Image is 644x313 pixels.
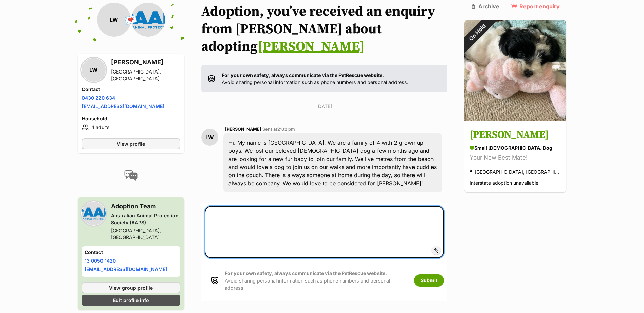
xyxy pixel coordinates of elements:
a: 0430 220 634 [82,95,115,101]
span: 2:02 pm [277,127,295,132]
a: Archive [471,3,499,9]
div: LW [97,3,131,37]
a: [EMAIL_ADDRESS][DOMAIN_NAME] [82,103,164,109]
img: conversation-icon-4a6f8262b818ee0b60e3300018af0b2d0b884aa5de6e9bcb8d3d4eeb1a70a7c4.svg [124,170,138,181]
a: [PERSON_NAME] small [DEMOGRAPHIC_DATA] Dog Your New Best Mate! [GEOGRAPHIC_DATA], [GEOGRAPHIC_DAT... [464,123,566,193]
a: On Hold [464,116,566,123]
h3: [PERSON_NAME] [470,128,561,143]
img: Australian Animal Protection Society (AAPS) profile pic [131,3,165,37]
div: Australian Animal Protection Society (AAPS) [111,212,180,226]
span: [PERSON_NAME] [225,127,261,132]
a: Report enquiry [511,3,560,9]
h1: Adoption, you’ve received an enquiry from [PERSON_NAME] about adopting [201,3,448,56]
span: View profile [117,140,145,147]
p: Avoid sharing personal information such as phone numbers and personal address. [225,270,407,291]
h3: [PERSON_NAME] [111,58,180,67]
a: [PERSON_NAME] [258,38,365,55]
div: small [DEMOGRAPHIC_DATA] Dog [470,145,561,152]
div: On Hold [455,11,499,55]
a: View profile [82,138,180,149]
div: LW [201,129,218,146]
a: Edit profile info [82,295,180,306]
a: [EMAIL_ADDRESS][DOMAIN_NAME] [85,266,167,272]
a: 13 0050 1420 [85,258,116,264]
div: [GEOGRAPHIC_DATA], [GEOGRAPHIC_DATA] [470,168,561,177]
img: Neville [464,20,566,121]
h4: Household [82,115,180,122]
span: 💌 [123,13,139,27]
div: [GEOGRAPHIC_DATA], [GEOGRAPHIC_DATA] [111,227,180,241]
a: View group profile [82,282,180,293]
img: Australian Animal Protection Society (AAPS) profile pic [82,202,106,225]
p: [DATE] [201,103,448,110]
h4: Contact [85,249,178,256]
span: Interstate adoption unavailable [470,180,538,186]
button: Submit [414,274,444,287]
li: 4 adults [82,123,180,131]
h4: Contact [82,86,180,93]
h3: Adoption Team [111,202,180,211]
span: View group profile [109,284,153,291]
div: LW [82,58,106,82]
strong: For your own safety, always communicate via the PetRescue website. [225,270,387,276]
span: Edit profile info [113,297,149,304]
strong: For your own safety, always communicate via the PetRescue website. [222,72,384,78]
div: Your New Best Mate! [470,153,561,163]
p: Avoid sharing personal information such as phone numbers and personal address. [222,71,408,86]
div: Hi. My name is [GEOGRAPHIC_DATA]. We are a family of 4 with 2 grown up boys. We lost our beloved ... [223,133,443,192]
span: Sent at [262,127,295,132]
div: [GEOGRAPHIC_DATA], [GEOGRAPHIC_DATA] [111,68,180,82]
